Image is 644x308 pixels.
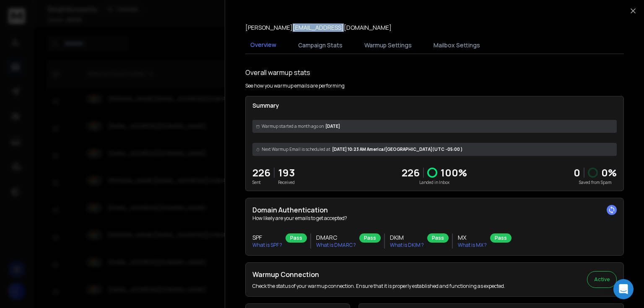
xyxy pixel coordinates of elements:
p: Summary [252,101,617,110]
h3: MX [458,233,487,242]
h1: Overall warmup stats [245,67,310,78]
h3: SPF [252,233,282,242]
div: Pass [286,233,307,243]
p: How likely are your emails to get accepted? [252,215,617,222]
button: Mailbox Settings [428,36,485,54]
h3: DMARC [316,233,356,242]
div: [DATE] [252,120,617,133]
p: What is DKIM ? [390,242,424,248]
div: Pass [427,233,449,243]
button: Overview [245,36,281,55]
p: See how you warmup emails are performing [245,83,345,89]
div: Pass [490,233,512,243]
p: 193 [278,166,295,179]
p: What is DMARC ? [316,242,356,248]
p: [PERSON_NAME][EMAIL_ADDRESS][DOMAIN_NAME] [245,23,392,32]
div: Pass [359,233,381,243]
h3: DKIM [390,233,424,242]
button: Warmup Settings [359,36,417,54]
p: Check the status of your warmup connection. Ensure that it is properly established and functionin... [252,283,505,290]
p: Saved from Spam [574,179,617,186]
h2: Warmup Connection [252,269,505,280]
p: Landed in Inbox [402,179,467,186]
h2: Domain Authentication [252,205,617,215]
p: 0 % [601,166,617,179]
p: 226 [252,166,270,179]
span: Warmup started a month ago on [262,123,324,129]
button: Campaign Stats [293,36,348,54]
p: What is SPF ? [252,242,282,248]
p: Sent [252,179,270,186]
p: Received [278,179,295,186]
div: Open Intercom Messenger [613,279,634,299]
div: [DATE] 10:23 AM America/[GEOGRAPHIC_DATA] (UTC -05:00 ) [252,143,617,156]
button: Active [587,271,617,288]
p: 100 % [441,166,467,179]
p: 226 [402,166,420,179]
p: What is MX ? [458,242,487,248]
strong: 0 [574,166,580,179]
span: Next Warmup Email is scheduled at [262,146,330,153]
